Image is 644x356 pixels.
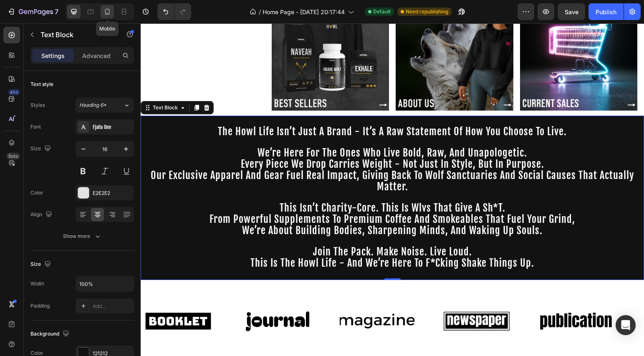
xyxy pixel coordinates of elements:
div: Show more [63,232,102,240]
span: from powerful supplements to premium coffee and smokeables that fuel your grind, [69,189,434,202]
span: this isn’t charity-core. this is wlvs that give a sh*t. [139,178,365,191]
div: Publish [596,8,616,16]
span: Default [373,8,391,15]
div: Background [30,328,71,340]
button: 7 [3,3,62,20]
button: Heading 6* [76,98,134,113]
span: join the pack. make noise. live loud. [172,222,331,235]
div: Fjalla One [93,124,132,131]
div: Add... [93,303,132,310]
iframe: Design area [141,23,644,356]
span: Home Page - [DATE] 20:17:44 [263,8,345,16]
p: Text Block [40,30,111,40]
input: Auto [76,276,134,291]
div: Padding [30,302,50,310]
div: E2E2E2 [93,189,132,197]
p: Advanced [82,51,111,60]
div: 450 [8,89,20,96]
div: Color [30,189,43,197]
span: the howl life isn’t just a brand - it’s a raw statement of how you choose to live. [77,102,426,114]
button: Save [558,3,585,20]
span: Save [565,8,578,15]
button: Show more [30,229,134,244]
div: Text Block [10,81,39,88]
div: Text style [30,81,53,88]
div: Open Intercom Messenger [616,315,636,335]
div: Align [30,209,54,220]
img: Alt image [0,282,75,313]
span: we’re about building bodies, sharpening minds, and waking up souls. [101,201,402,213]
div: Font [30,123,41,131]
p: 7 [55,7,58,17]
p: Settings [41,51,65,60]
img: Alt image [100,282,174,313]
span: we’re here for the ones who live bold, raw, and unapologetic. [117,123,386,136]
span: Need republishing [406,8,448,15]
button: Publish [588,3,624,20]
span: this is the howl life - and we’re here to f*cking shake things up. [110,233,394,246]
span: every piece we drop carries weight - not just in style, but in purpose. [100,134,404,147]
div: Size [30,143,53,154]
span: our exclusive apparel and gear fuel real impact, giving back to wolf sanctuaries and social cause... [10,146,493,169]
div: Undo/Redo [157,3,191,20]
div: Styles [30,101,45,109]
span: Heading 6* [79,101,106,109]
div: Width [30,280,44,288]
img: Alt image [199,282,273,313]
div: Beta [6,153,20,159]
div: Size [30,259,53,270]
img: Alt image [398,282,472,313]
img: Alt image [299,282,373,313]
span: / [259,8,261,16]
